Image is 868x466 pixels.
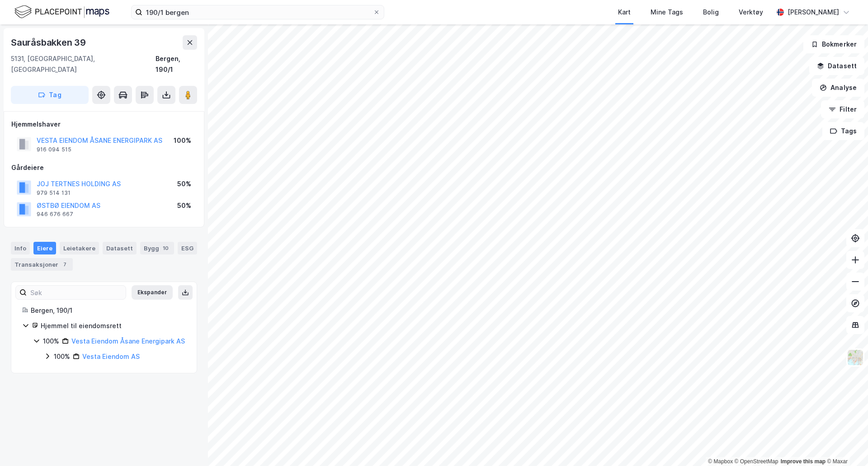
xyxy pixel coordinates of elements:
button: Datasett [809,57,864,75]
button: Filter [821,100,864,118]
div: 10 [161,244,170,253]
div: Kart [618,7,631,18]
div: Eiere [33,242,56,254]
div: Datasett [103,242,137,254]
div: 50% [177,179,191,189]
div: Bergen, 190/1 [156,53,197,75]
button: Tag [11,86,89,104]
div: 50% [177,200,191,211]
div: Leietakere [60,242,99,254]
div: Kontrollprogram for chat [823,423,868,466]
img: Z [847,349,864,366]
button: Analyse [812,79,864,97]
input: Søk [27,286,126,299]
div: Hjemmelshaver [11,119,197,130]
div: 979 514 131 [37,189,71,197]
div: Transaksjoner [11,258,73,271]
a: Mapbox [708,458,733,465]
div: Bygg [140,242,174,254]
div: ESG [178,242,197,254]
div: 946 676 667 [37,211,73,218]
div: Bergen, 190/1 [31,305,186,316]
input: Søk på adresse, matrikkel, gårdeiere, leietakere eller personer [142,5,373,19]
div: 916 094 515 [37,146,71,153]
iframe: Chat Widget [823,423,868,466]
div: 5131, [GEOGRAPHIC_DATA], [GEOGRAPHIC_DATA] [11,53,156,75]
div: Info [11,242,30,254]
button: Bokmerker [803,35,864,53]
div: 100% [174,135,191,146]
div: 100% [54,351,70,362]
div: Hjemmel til eiendomsrett [41,320,186,331]
div: Gårdeiere [11,162,197,173]
div: 100% [43,336,59,347]
div: 7 [60,260,69,269]
a: OpenStreetMap [735,458,778,465]
div: Verktøy [739,7,763,18]
a: Vesta Eiendom AS [82,353,140,360]
a: Improve this map [781,458,826,465]
div: [PERSON_NAME] [788,7,839,18]
div: Bolig [703,7,719,18]
a: Vesta Eiendom Åsane Energipark AS [71,337,185,345]
button: Tags [822,122,864,140]
div: Mine Tags [651,7,683,18]
div: Sauråsbakken 39 [11,35,88,50]
button: Ekspander [132,285,173,300]
img: logo.f888ab2527a4732fd821a326f86c7f29.svg [14,4,109,20]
